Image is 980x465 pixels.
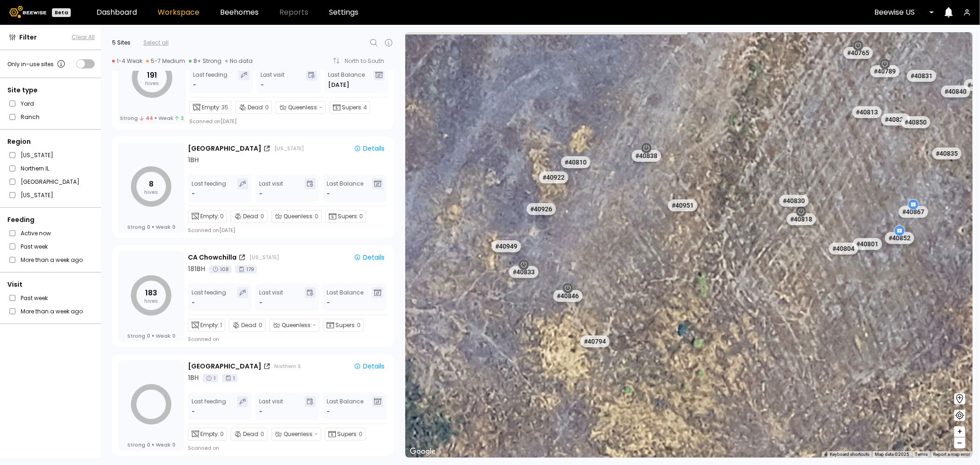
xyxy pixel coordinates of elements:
[313,321,316,329] span: -
[21,99,34,108] label: Yard
[192,298,196,307] div: -
[21,164,49,173] label: Northern IL
[259,321,262,329] span: 0
[580,335,609,347] div: # 40794
[188,362,261,371] div: [GEOGRAPHIC_DATA]
[172,442,176,448] span: 0
[327,189,330,198] span: -
[259,396,283,416] div: Last visit
[363,103,367,112] span: 4
[209,265,232,273] div: 108
[553,290,583,302] div: # 40846
[271,210,322,223] div: Queenless:
[269,319,319,332] div: Queenless:
[192,178,226,198] div: Last feeding
[188,319,225,332] div: Empty:
[941,85,970,97] div: # 40840
[526,203,555,215] div: # 40926
[870,65,899,77] div: # 40789
[561,156,590,168] div: # 40810
[668,199,697,211] div: # 40951
[225,57,253,65] div: No data
[907,70,936,82] div: # 40831
[408,446,438,458] a: Open this area in Google Maps (opens a new window)
[112,39,130,47] div: 5 Sites
[189,57,221,65] div: 8+ Strong
[221,103,228,112] span: 35
[235,265,257,273] div: 179
[259,287,283,307] div: Last visit
[350,361,388,371] button: Details
[189,118,237,125] div: Scanned on [DATE]
[875,452,909,457] span: Map data ©2025
[325,210,366,223] div: Supers:
[127,442,176,448] div: Strong Weak
[265,103,269,112] span: 0
[259,298,262,307] div: -
[828,243,858,255] div: # 40804
[229,319,266,332] div: Dead:
[901,116,930,128] div: # 40850
[21,112,40,122] label: Ranch
[359,430,363,438] span: 0
[21,255,83,265] label: More than a week ago
[787,213,816,225] div: # 40818
[357,321,361,329] span: 0
[127,224,176,230] div: Strong Weak
[328,69,365,90] div: Last Balance
[231,428,267,441] div: Dead:
[192,407,196,416] div: -
[175,115,184,121] span: 3
[222,374,238,382] div: 1
[193,80,197,90] div: -
[7,215,95,225] div: Feeding
[112,57,142,65] div: 1-4 Weak
[323,319,364,332] div: Supers:
[144,188,158,196] tspan: hives
[957,437,963,449] span: –
[259,407,262,416] div: -
[188,227,235,234] div: Scanned on [DATE]
[315,212,318,221] span: 0
[350,252,388,262] button: Details
[957,426,963,437] span: +
[188,155,199,165] div: 1 BH
[203,374,218,382] div: 1
[7,85,95,95] div: Site type
[21,293,48,303] label: Past week
[359,212,363,221] span: 0
[261,212,264,221] span: 0
[354,362,385,370] div: Details
[259,189,262,198] div: -
[21,150,53,160] label: [US_STATE]
[231,210,267,223] div: Dead:
[220,9,259,16] a: Beehomes
[933,452,970,457] a: Report a map error
[220,430,224,438] span: 0
[492,240,521,252] div: # 40949
[274,145,304,152] div: [US_STATE]
[146,57,185,65] div: 5-7 Medium
[539,171,568,183] div: # 40922
[21,228,51,238] label: Active now
[830,451,869,458] button: Keyboard shortcuts
[145,79,159,87] tspan: hives
[915,452,928,457] a: Terms (opens in new tab)
[192,189,196,198] div: -
[885,232,914,244] div: # 40852
[192,396,226,416] div: Last feeding
[143,39,169,47] div: Select all
[274,363,301,370] div: Northern IL
[127,333,176,339] div: Strong Weak
[145,288,157,298] tspan: 183
[193,69,227,90] div: Last feeding
[632,150,661,162] div: # 40838
[120,115,184,121] div: Strong Weak
[327,298,330,307] span: -
[147,224,150,230] span: 0
[140,115,153,121] span: 44
[853,238,882,250] div: # 40801
[259,178,283,198] div: Last visit
[189,101,232,114] div: Empty:
[21,177,79,187] label: [GEOGRAPHIC_DATA]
